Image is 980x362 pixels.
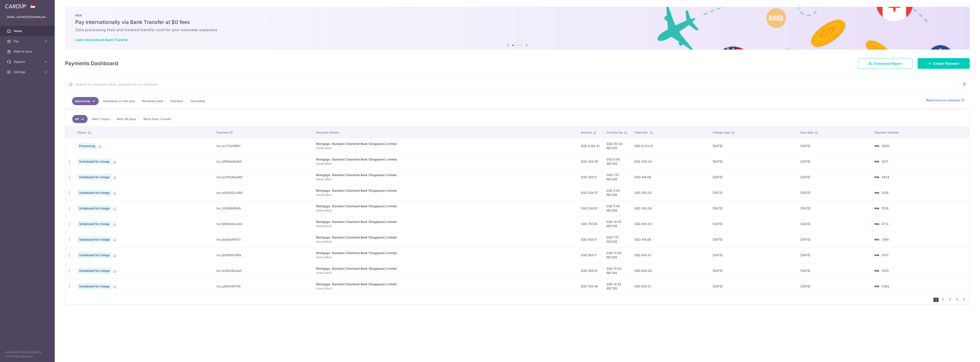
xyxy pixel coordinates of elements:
[77,143,97,149] span: Processing
[631,263,709,278] td: SGD 600.00
[882,284,889,288] span: 0362
[603,278,631,294] td: SGD 14.53 REC185
[709,263,797,278] td: [DATE]
[577,263,603,278] td: SGD 589.10
[872,253,881,258] img: Bank Card
[316,162,574,166] p: Home Mort
[709,278,797,294] td: [DATE]
[213,138,313,154] td: txn_dc712e19f63
[14,39,42,43] span: Pay
[14,70,42,74] span: Settings
[316,157,574,162] div: Mortgage. Standard Chartered Bank (Singapore) Limited
[797,138,871,154] td: [DATE]
[72,115,88,123] a: All
[631,232,709,247] td: SGD 416.68
[168,97,186,105] a: Overdue
[709,138,797,154] td: [DATE]
[316,251,574,255] div: Mortgage. Standard Chartered Bank (Singapore) Limited
[603,232,631,247] td: SGD 7.57 REC185
[213,169,313,185] td: txn_bc01b4dad66
[872,268,881,273] img: Bank Card
[316,224,574,228] p: Home Mort
[316,282,574,286] div: Mortgage. Standard Chartered Bank (Singapore) Limited
[213,216,313,232] td: txn_5616ddecd44
[316,188,574,193] div: Mortgage. Standard Chartered Bank (Singapore) Limited
[577,185,603,200] td: SGD 294.57
[926,98,960,102] span: Read more on statuses
[316,208,574,213] p: Home Mort
[581,130,592,135] span: Amount
[213,185,313,200] td: txn_e050932c995
[213,154,313,169] td: txn_0f899a9e400
[631,154,709,169] td: SGD 300.04
[213,278,313,294] td: txn_a847e19f754
[7,15,48,19] p: [EMAIL_ADDRESS][DOMAIN_NAME]
[631,169,709,185] td: SGD 416.68
[874,61,902,66] span: Download Report
[313,127,577,138] th: Payment details
[77,190,111,196] span: Scheduled for charge
[947,297,952,302] a: 3
[709,169,797,185] td: [DATE]
[933,61,959,66] span: Create Payment
[577,200,603,216] td: SGD 294.61
[631,200,709,216] td: SGD 300.06
[713,130,730,135] span: Charge date
[77,268,111,274] span: Scheduled for charge
[797,278,871,294] td: [DATE]
[882,144,889,148] span: 2000
[858,58,912,69] a: Download Report
[213,200,313,216] td: txn_326fb865afb
[316,193,574,197] p: Home Mort
[75,14,959,17] p: NEW
[709,154,797,169] td: [DATE]
[882,175,889,179] span: 5424
[631,185,709,200] td: SGD 300.02
[316,235,574,240] div: Mortgage. Standard Chartered Bank (Singapore) Limited
[872,221,881,227] img: Bank Card
[316,271,574,275] p: Home Mort
[797,232,871,247] td: [DATE]
[77,159,111,165] span: Scheduled for charge
[918,58,970,69] a: Create Payment
[954,297,959,302] a: 4
[14,60,42,64] span: Support
[709,200,797,216] td: [DATE]
[882,160,888,163] span: 5217
[14,49,42,54] span: Refer & Save
[882,222,889,226] span: 8713
[603,154,631,169] td: SGD 5.45 REC185
[213,247,313,263] td: txn_808f5bb199a
[316,240,574,244] p: Home Mort
[872,237,881,242] img: Bank Card
[797,216,871,232] td: [DATE]
[709,185,797,200] td: [DATE]
[75,38,128,42] a: Learn more about Bank Transfer
[872,190,881,195] img: Bank Card
[872,284,881,289] img: Bank Card
[577,216,603,232] td: SGD 785.50
[316,255,574,259] p: Home Mort
[316,204,574,208] div: Mortgage. Standard Chartered Bank (Singapore) Limited
[797,247,871,263] td: [DATE]
[882,206,889,210] span: 5126
[577,232,603,247] td: SGD 409.11
[933,298,939,302] li: 1
[77,237,111,243] span: Scheduled for charge
[603,185,631,200] td: SGD 5.45 REC185
[872,143,881,149] img: Bank Card
[141,115,174,123] a: More than 1 month
[139,97,166,105] a: Recipient paid
[940,297,945,302] a: 2
[603,247,631,263] td: SGD 10.90 REC185
[77,174,111,180] span: Scheduled for charge
[316,286,574,291] p: Home Mort
[72,97,99,105] a: Upcoming
[797,185,871,200] td: [DATE]
[634,130,648,135] span: Total amt.
[89,115,112,123] a: Next 7 days
[316,177,574,181] p: Home Mort
[926,98,964,102] a: Read more on statuses
[631,216,709,232] td: SGD 800.03
[577,278,603,294] td: SGD 785.48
